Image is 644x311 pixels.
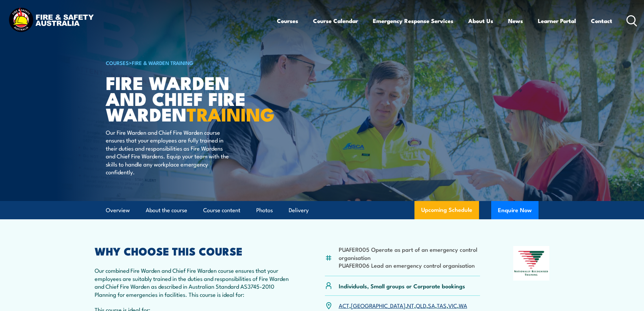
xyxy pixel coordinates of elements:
a: Learner Portal [538,12,576,30]
h6: > [106,59,273,67]
a: QLD [416,301,426,309]
a: COURSES [106,59,129,66]
a: Upcoming Schedule [414,201,479,219]
a: About the course [146,201,187,219]
p: , , , , , , , [339,302,467,309]
a: Delivery [289,201,309,219]
a: Courses [277,12,298,30]
img: Nationally Recognised Training logo. [513,246,550,281]
h1: Fire Warden and Chief Fire Warden [106,74,273,122]
a: SA [428,301,435,309]
a: Fire & Warden Training [132,59,193,66]
a: About Us [468,12,493,30]
a: [GEOGRAPHIC_DATA] [351,301,405,309]
a: NT [407,301,414,309]
a: News [508,12,523,30]
a: Course content [203,201,240,219]
p: Our combined Fire Warden and Chief Fire Warden course ensures that your employees are suitably tr... [95,266,292,298]
a: ACT [339,301,349,309]
li: PUAFER005 Operate as part of an emergency control organisation [339,245,480,261]
a: Course Calendar [313,12,358,30]
li: PUAFER006 Lead an emergency control organisation [339,261,480,269]
p: Individuals, Small groups or Corporate bookings [339,282,465,290]
a: Emergency Response Services [373,12,453,30]
a: Photos [256,201,273,219]
a: Overview [106,201,130,219]
p: Our Fire Warden and Chief Fire Warden course ensures that your employees are fully trained in the... [106,128,229,176]
strong: TRAINING [187,99,275,128]
a: TAS [437,301,447,309]
a: VIC [448,301,457,309]
h2: WHY CHOOSE THIS COURSE [95,246,292,256]
button: Enquire Now [491,201,539,219]
a: WA [459,301,467,309]
a: Contact [591,12,612,30]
